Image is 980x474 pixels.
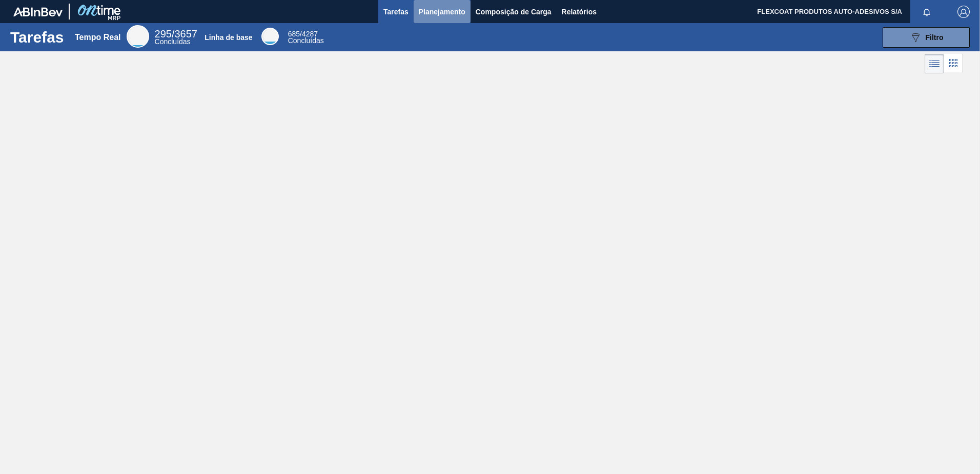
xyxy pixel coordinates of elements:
[205,33,252,42] div: Linha de base
[155,37,191,46] span: Concluídas
[75,33,121,42] div: Tempo Real
[288,31,324,44] div: Base Line
[155,28,172,39] span: 295
[288,30,300,38] span: 685
[10,31,64,43] h1: Tarefas
[174,28,197,39] font: 3657
[155,30,197,45] div: Real Time
[925,54,944,73] div: Visão em Lista
[383,6,409,18] span: Tarefas
[127,25,149,48] div: Real Time
[261,28,279,45] div: Base Line
[476,6,552,18] span: Composição de Carga
[926,33,944,42] span: Filtro
[419,6,465,18] span: Planejamento
[13,7,63,16] img: TNhmsLtSVTkK8tSr43FrP2fwEKptu5GPRR3wAAAABJRU5ErkJggg==
[562,6,597,18] span: Relatórios
[957,6,970,18] img: Logout
[288,36,324,45] span: Concluídas
[288,30,318,38] span: /
[155,28,197,39] span: /
[910,5,943,19] button: Notificações
[883,27,970,48] button: Filtro
[944,54,963,73] div: Visão em Cards
[302,30,318,38] font: 4287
